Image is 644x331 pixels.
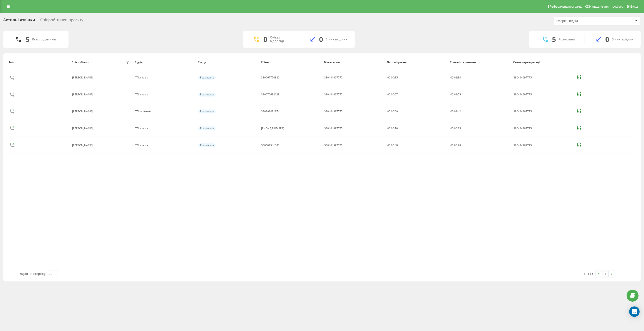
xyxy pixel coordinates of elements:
[135,76,194,79] div: ТП лікарів
[514,93,572,96] div: 380444997775
[324,93,343,96] div: 380444997775
[450,93,461,96] div: : :
[602,271,609,277] a: 1
[556,19,608,23] div: Оберіть відділ
[387,110,446,113] div: 00:00:09
[319,35,323,43] div: 0
[458,76,461,79] span: 34
[3,18,35,24] div: Активні дзвінки
[514,110,572,113] div: 380444997775
[72,61,89,64] div: Співробітник
[631,5,638,8] span: Вихід
[605,35,609,43] div: 0
[72,144,94,147] div: [PERSON_NAME]
[261,127,284,130] div: [PHONE_NUMBER]
[454,76,457,79] span: 02
[261,110,280,113] div: 380999481974
[387,127,446,130] div: 00:00:10
[49,272,52,276] div: 25
[450,126,453,130] span: 00
[559,38,575,41] div: Розмовляє
[450,93,453,96] span: 00
[589,5,623,8] span: Налаштування профілю
[198,110,216,113] div: Розмовляє
[454,93,457,96] span: 01
[26,35,30,43] div: 5
[135,127,194,130] div: ТП лікарів
[324,110,343,113] div: 380444997775
[324,76,343,79] div: 380444997775
[450,144,461,147] div: : :
[324,144,343,147] div: 380444997775
[550,5,582,8] span: Реферальна програма
[198,126,216,130] div: Розмовляє
[198,143,216,147] div: Розмовляє
[387,144,446,147] div: 00:00:48
[32,38,56,41] div: Всього дзвінків
[450,61,509,64] div: Тривалість розмови
[72,110,94,113] div: [PERSON_NAME]
[514,127,572,130] div: 380444997775
[270,36,292,43] div: Очікує відповіді
[72,127,94,130] div: [PERSON_NAME]
[72,76,94,79] div: [PERSON_NAME]
[135,110,194,113] div: ТП пацієнтів
[454,126,457,130] span: 00
[261,76,280,79] div: 380667770380
[324,61,383,64] div: Бізнес номер
[261,144,280,147] div: 380507541041
[612,38,634,41] div: З них вхідних
[72,93,94,96] div: [PERSON_NAME]
[18,272,46,276] span: Рядків на сторінці
[198,61,257,64] div: Статус
[450,110,461,113] div: : :
[450,76,453,79] span: 00
[513,61,572,64] div: Схема переадресації
[514,76,572,79] div: 380444997775
[552,35,556,43] div: 5
[9,61,68,64] div: Тип
[326,38,348,41] div: З них вхідних
[450,76,461,79] div: : :
[454,110,457,113] span: 01
[264,35,268,43] div: 0
[387,76,446,79] div: 00:00:15
[514,144,572,147] div: 380444997775
[454,143,457,147] span: 00
[324,127,343,130] div: 380444997775
[450,143,453,147] span: 00
[584,271,593,276] div: 1 - 5 з 5
[450,110,453,113] span: 00
[458,143,461,147] span: 28
[135,144,194,147] div: ТП лікарів
[261,93,280,96] div: 380676632638
[387,93,446,96] div: 00:00:07
[261,61,320,64] div: Клієнт
[40,18,83,24] div: Співробітники проєкту
[387,61,446,64] div: Час очікування
[458,126,461,130] span: 35
[458,93,461,96] span: 55
[458,110,461,113] span: 42
[450,127,461,130] div: : :
[135,61,194,64] div: Відділ
[135,93,194,96] div: ТП лікарів
[198,93,216,96] div: Розмовляє
[198,76,216,80] div: Розмовляє
[629,306,640,317] div: Open Intercom Messenger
